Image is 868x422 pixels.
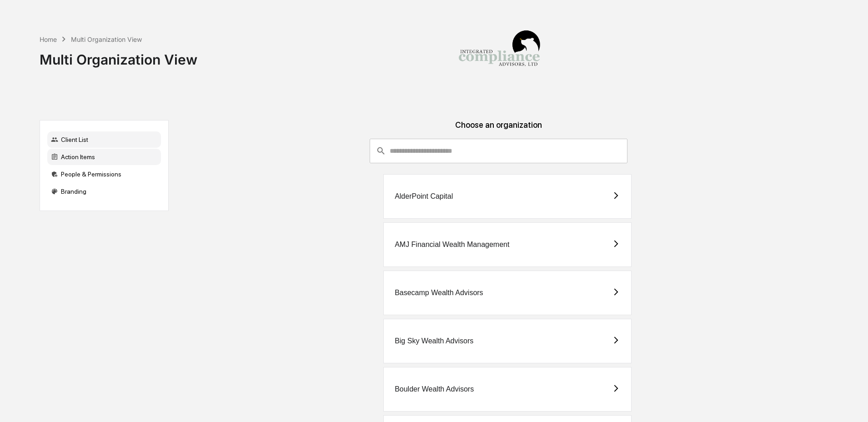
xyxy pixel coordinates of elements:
[47,166,161,182] div: People & Permissions
[395,337,473,345] div: Big Sky Wealth Advisors
[395,289,483,297] div: Basecamp Wealth Advisors
[40,35,57,43] div: Home
[47,149,161,165] div: Action Items
[71,35,142,43] div: Multi Organization View
[47,183,161,200] div: Branding
[370,139,627,163] div: consultant-dashboard__filter-organizations-search-bar
[395,241,509,249] div: AMJ Financial Wealth Management
[176,120,821,139] div: Choose an organization
[395,192,453,201] div: AlderPoint Capital
[47,131,161,148] div: Client List
[395,385,474,393] div: Boulder Wealth Advisors
[40,44,197,68] div: Multi Organization View
[454,7,545,98] img: Integrated Compliance Advisors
